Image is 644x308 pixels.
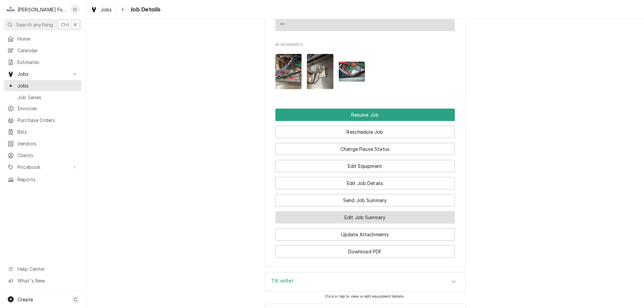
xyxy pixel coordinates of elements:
[17,6,67,13] div: [PERSON_NAME] Food Equipment Service
[4,92,82,103] a: Job Series
[17,152,78,159] span: Clients
[16,21,53,28] span: Search anything
[271,278,293,284] h3: Tilt skillet
[17,105,78,112] span: Invoices
[17,297,33,302] span: Create
[4,57,82,68] a: Estimates
[6,5,15,14] div: M
[17,70,68,77] span: Jobs
[17,265,77,272] span: Help Center
[17,117,78,124] span: Purchase Orders
[70,5,80,14] div: D(
[275,177,455,189] button: Edit Job Details
[275,109,455,121] button: Resume Job
[17,164,68,171] span: Pricebook
[17,128,78,135] span: Bills
[70,5,80,14] div: Derek Testa (81)'s Avatar
[74,296,77,303] span: C
[265,272,465,291] button: Accordion Details Expand Trigger
[4,45,82,56] a: Calendar
[17,140,78,147] span: Vendors
[17,176,78,183] span: Reports
[101,6,112,13] span: Jobs
[88,4,115,15] a: Jobs
[17,59,78,66] span: Estimates
[4,150,82,161] a: Clients
[275,224,455,241] div: Button Group Row
[6,5,15,14] div: Marshall Food Equipment Service's Avatar
[275,228,455,241] button: Update Attachments
[275,126,455,138] button: Reschedule Job
[275,109,455,121] div: Button Group Row
[17,82,78,89] span: Jobs
[275,155,455,172] div: Button Group Row
[275,138,455,155] div: Button Group Row
[339,62,365,81] img: up6C2ojGSayePFgArYiP
[275,49,455,95] span: Attachments
[264,272,466,292] div: Tilt skillet
[275,206,455,224] div: Button Group Row
[275,245,455,258] button: Download PDF
[275,42,455,95] div: Attachments
[4,80,82,91] a: Jobs
[280,20,285,27] div: —
[4,275,82,286] a: Go to What's New
[17,277,77,284] span: What's New
[275,172,455,189] div: Button Group Row
[4,138,82,149] a: Vendors
[118,4,128,15] button: Navigate back
[275,143,455,155] button: Change Pause Status
[4,68,82,79] a: Go to Jobs
[74,21,77,28] span: K
[325,294,405,299] span: Click or tap to view or edit equipment details.
[275,241,455,258] div: Button Group Row
[61,21,69,28] span: Ctrl
[4,162,82,173] a: Go to Pricebook
[265,272,465,291] div: Accordion Header
[275,211,455,224] button: Edit Job Summary
[4,263,82,274] a: Go to Help Center
[275,160,455,172] button: Edit Equipment
[275,121,455,138] div: Button Group Row
[17,94,78,101] span: Job Series
[275,189,455,206] div: Button Group Row
[307,54,333,89] img: mprETEctTuClSFuHGTO4
[275,109,455,258] div: Button Group
[4,103,82,114] a: Invoices
[275,54,302,89] img: 9qmwqqkOR1GZhbTT9SwP
[4,19,82,30] button: Search anythingCtrlK
[4,33,82,44] a: Home
[275,194,455,206] button: Send Job Summary
[128,5,161,14] span: Job Details
[4,115,82,126] a: Purchase Orders
[17,35,78,42] span: Home
[4,126,82,137] a: Bills
[4,174,82,185] a: Reports
[17,47,78,54] span: Calendar
[275,42,455,48] span: Attachments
